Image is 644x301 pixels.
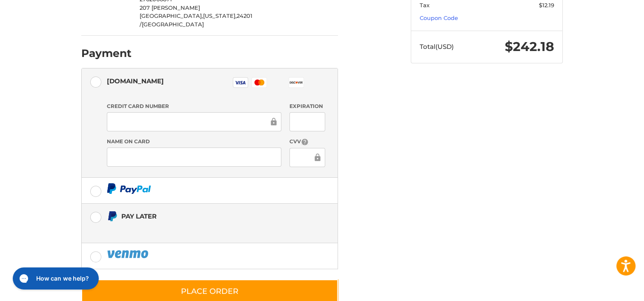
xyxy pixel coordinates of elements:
div: Pay Later [121,209,284,223]
div: [DOMAIN_NAME] [107,74,164,88]
span: [GEOGRAPHIC_DATA] [142,21,204,28]
iframe: Google Customer Reviews [574,278,644,301]
span: $242.18 [505,39,554,54]
span: Tax [420,2,429,9]
span: 207 [PERSON_NAME] [140,4,200,11]
img: Pay Later icon [107,211,117,221]
span: [US_STATE], [203,12,237,19]
iframe: PayPal Message 1 [107,225,285,233]
label: Credit Card Number [107,102,281,110]
span: 24201 / [140,12,252,28]
span: Total (USD) [420,43,454,51]
label: CVV [289,138,325,146]
span: $12.19 [539,2,554,9]
label: Name on Card [107,138,281,145]
label: Expiration [289,102,325,110]
a: Coupon Code [420,14,458,21]
h2: Payment [81,47,132,60]
img: PayPal icon [107,183,151,194]
span: [GEOGRAPHIC_DATA], [140,12,203,19]
iframe: Gorgias live chat messenger [9,264,101,292]
img: PayPal icon [107,249,150,259]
